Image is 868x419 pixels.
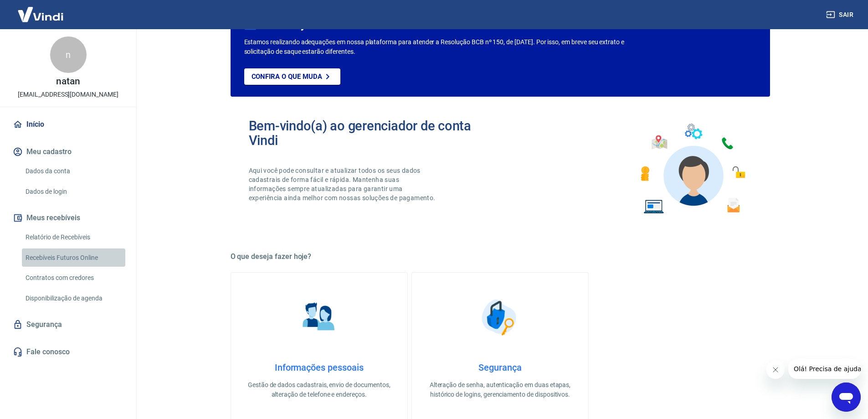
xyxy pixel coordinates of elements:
[249,119,500,148] h2: Bem-vindo(a) ao gerenciador de conta Vindi
[11,142,125,162] button: Meu cadastro
[249,166,437,202] p: Aqui você pode consultar e atualizar todos os seus dados cadastrais de forma fácil e rápida. Mant...
[22,228,125,247] a: Relatório de Recebíveis
[22,182,125,201] a: Dados de login
[231,252,770,261] h5: O que deseja fazer hoje?
[824,6,857,23] button: Sair
[22,162,125,181] a: Dados da conta
[22,248,125,267] a: Recebíveis Futuros Online
[22,289,125,308] a: Disponibilização de agenda
[246,362,393,373] h4: Informações pessoais
[56,77,80,86] p: natan
[252,72,322,81] p: Confira o que muda
[426,380,574,399] p: Alteração de senha, autenticação em duas etapas, histórico de logins, gerenciamento de dispositivos.
[11,208,125,228] button: Meus recebíveis
[11,342,125,362] a: Fale conosco
[477,295,523,340] img: Segurança
[18,90,118,99] p: [EMAIL_ADDRESS][DOMAIN_NAME]
[11,315,125,335] a: Segurança
[766,361,785,379] iframe: Fechar mensagem
[22,269,125,287] a: Contratos com credores
[244,68,340,85] a: Confira o que muda
[50,36,87,73] div: n
[632,119,752,219] img: Imagem de um avatar masculino com diversos icones exemplificando as funcionalidades do gerenciado...
[832,383,861,412] iframe: Botão para abrir a janela de mensagens
[11,114,125,134] a: Início
[244,37,654,57] p: Estamos realizando adequações em nossa plataforma para atender a Resolução BCB nº 150, de [DATE]....
[788,359,861,379] iframe: Mensagem da empresa
[296,295,342,340] img: Informações pessoais
[5,6,77,14] span: Olá! Precisa de ajuda?
[11,0,70,28] img: Vindi
[246,380,393,399] p: Gestão de dados cadastrais, envio de documentos, alteração de telefone e endereços.
[426,362,574,373] h4: Segurança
